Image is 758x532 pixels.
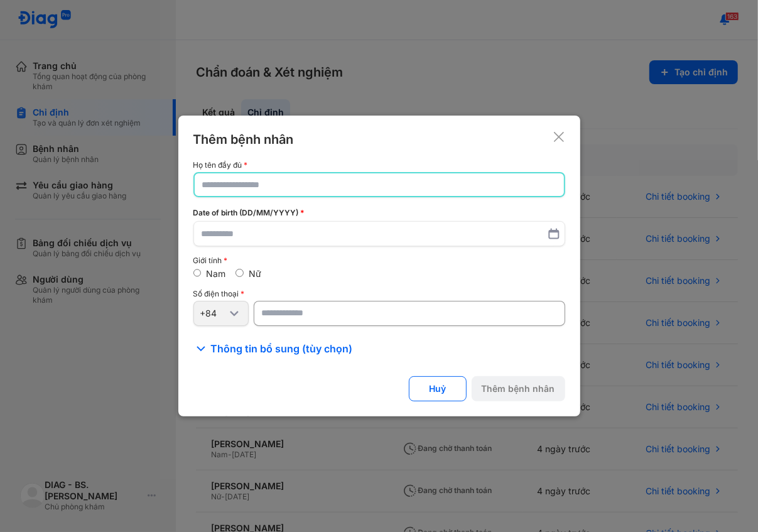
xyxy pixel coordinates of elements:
[211,341,353,356] span: Thông tin bổ sung (tùy chọn)
[193,256,565,265] div: Giới tính
[193,207,565,219] div: Date of birth (DD/MM/YYYY)
[193,161,565,170] div: Họ tên đầy đủ
[193,131,294,148] div: Thêm bệnh nhân
[249,268,261,279] label: Nữ
[409,376,467,401] button: Huỷ
[193,290,565,298] div: Số điện thoại
[206,268,225,279] label: Nam
[200,308,227,319] div: +84
[472,376,565,401] button: Thêm bệnh nhân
